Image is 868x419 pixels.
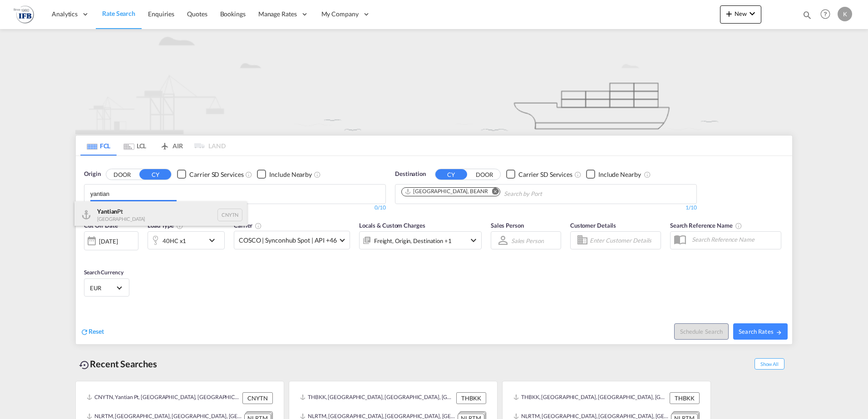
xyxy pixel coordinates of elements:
[469,169,500,180] button: DOOR
[148,222,183,229] span: Load Type
[300,392,454,404] div: THBKK, Bangkok, Thailand, South East Asia, Asia Pacific
[187,10,207,18] span: Quotes
[733,323,788,340] button: Search Ratesicon-arrow-right
[670,392,700,404] div: THBKK
[776,329,782,336] md-icon: icon-arrow-right
[504,187,590,201] input: Chips input.
[739,328,782,335] span: Search Rates
[400,185,594,201] md-chips-wrap: Chips container. Use arrow keys to select chips.
[99,237,118,245] div: [DATE]
[724,8,735,19] md-icon: icon-plus 400-fg
[84,170,100,179] span: Origin
[802,10,812,24] div: icon-magnify
[84,222,118,229] span: Cut Off Date
[359,222,425,229] span: Locals & Custom Charges
[207,235,222,246] md-icon: icon-chevron-down
[80,136,117,156] md-tab-item: FCL
[242,392,273,404] div: CNYTN
[735,222,742,229] md-icon: Your search will be saved by the below given name
[598,170,641,179] div: Include Nearby
[818,6,833,22] span: Help
[90,187,177,201] input: Chips input.
[89,327,104,335] span: Reset
[52,10,78,19] span: Analytics
[80,327,104,337] div: icon-refreshReset
[189,170,243,179] div: Carrier SD Services
[79,360,90,370] md-icon: icon-backup-restore
[220,10,246,18] span: Bookings
[106,169,138,180] button: DOOR
[76,156,792,344] div: OriginDOOR CY Checkbox No InkUnchecked: Search for CY (Container Yard) services for all selected ...
[314,171,321,178] md-icon: Unchecked: Ignores neighbouring ports when fetching rates.Checked : Includes neighbouring ports w...
[234,222,262,229] span: Carrier
[456,392,486,404] div: THBKK
[87,392,240,404] div: CNYTN, Yantian Pt, China, Greater China & Far East Asia, Asia Pacific
[838,7,852,21] div: K
[506,170,572,179] md-checkbox: Checkbox No Ink
[395,204,697,212] div: 1/10
[90,284,115,292] span: EUR
[80,328,89,336] md-icon: icon-refresh
[148,231,225,249] div: 40HC x1icon-chevron-down
[159,141,170,147] md-icon: icon-airplane
[510,234,545,247] md-select: Sales Person
[153,136,189,156] md-tab-item: AIR
[435,169,467,180] button: CY
[468,235,479,246] md-icon: icon-chevron-down
[720,5,761,24] button: icon-plus 400-fgNewicon-chevron-down
[148,10,174,18] span: Enquiries
[590,234,658,247] input: Enter Customer Details
[359,231,482,249] div: Freight Origin Destination Factory Stuffingicon-chevron-down
[404,188,490,195] div: Press delete to remove this chip.
[486,188,500,197] button: Remove
[176,222,183,229] md-icon: icon-information-outline
[89,185,180,201] md-chips-wrap: Chips container with autocompletion. Enter the text area, type text to search, and then use the u...
[747,8,758,19] md-icon: icon-chevron-down
[89,281,124,294] md-select: Select Currency: € EUREuro
[644,171,651,178] md-icon: Unchecked: Ignores neighbouring ports when fetching rates.Checked : Includes neighbouring ports w...
[755,358,784,370] span: Show All
[245,171,252,178] md-icon: Unchecked: Search for CY (Container Yard) services for all selected carriers.Checked : Search for...
[102,10,135,17] span: Rate Search
[491,222,524,229] span: Sales Person
[687,233,781,246] input: Search Reference Name
[574,171,582,178] md-icon: Unchecked: Search for CY (Container Yard) services for all selected carriers.Checked : Search for...
[239,236,337,245] span: COSCO | Synconhub Spot | API +46
[674,323,729,340] button: Note: By default Schedule search will only considerorigin ports, destination ports and cut off da...
[84,269,123,276] span: Search Currency
[163,234,186,247] div: 40HC x1
[75,354,161,374] div: Recent Searches
[75,29,793,134] img: new-FCL.png
[670,222,742,229] span: Search Reference Name
[80,136,226,156] md-pagination-wrapper: Use the left and right arrow keys to navigate between tabs
[84,231,138,250] div: [DATE]
[570,222,616,229] span: Customer Details
[257,170,312,179] md-checkbox: Checkbox No Ink
[255,222,262,229] md-icon: The selected Trucker/Carrierwill be displayed in the rate results If the rates are from another f...
[84,249,91,262] md-datepicker: Select
[258,10,297,19] span: Manage Rates
[321,10,359,19] span: My Company
[513,392,667,404] div: THBKK, Bangkok, Thailand, South East Asia, Asia Pacific
[395,170,426,179] span: Destination
[724,10,758,17] span: New
[269,170,312,179] div: Include Nearby
[117,136,153,156] md-tab-item: LCL
[14,4,34,24] img: b4b53bb0256b11ee9ca18b7abc72fd7f.png
[818,6,838,23] div: Help
[802,10,812,20] md-icon: icon-magnify
[404,188,488,195] div: Antwerp, BEANR
[586,170,641,179] md-checkbox: Checkbox No Ink
[518,170,572,179] div: Carrier SD Services
[374,234,452,247] div: Freight Origin Destination Factory Stuffing
[139,169,171,180] button: CY
[177,170,243,179] md-checkbox: Checkbox No Ink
